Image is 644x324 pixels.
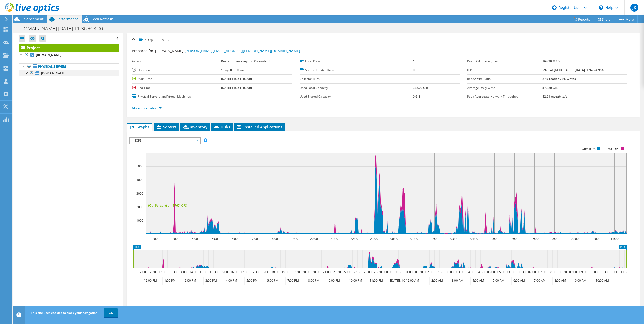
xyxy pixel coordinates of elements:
span: Project [139,37,158,42]
label: Peak Aggregate Network Throughput [467,94,542,99]
span: Disks [214,124,230,129]
label: Duration [132,68,221,73]
label: Peak Disk Throughput [467,59,542,64]
text: 01:00 [410,237,418,241]
b: 164.90 MB/s [542,59,560,63]
a: Share [594,15,614,23]
b: 0 GiB [413,94,420,99]
text: 22:00 [343,270,351,274]
label: Used Local Capacity [300,85,413,90]
a: OK [104,308,118,317]
text: 03:00 [446,270,453,274]
b: 332.00 GiB [413,86,428,90]
label: Start Time [132,76,221,82]
text: 19:00 [290,237,298,241]
text: 09:00 [569,270,577,274]
span: Installed Applications [236,124,282,129]
a: More [614,15,638,23]
span: IOPS [132,138,197,144]
text: 17:00 [240,270,248,274]
span: Environment [21,17,44,21]
text: 08:00 [550,237,558,241]
label: Used Shared Capacity [300,94,413,99]
text: 23:30 [374,270,382,274]
label: Collector Runs [300,76,413,82]
b: Kustannusosakeyhtiö Koivuniemi [221,59,270,63]
text: 16:00 [220,270,228,274]
text: 14:00 [190,237,198,241]
span: [PERSON_NAME], [155,48,300,53]
text: 01:00 [405,270,412,274]
text: 11:00 [610,237,618,241]
text: 12:30 [148,270,156,274]
text: 16:30 [230,270,238,274]
b: 1 [221,94,223,99]
text: 10:00 [591,237,598,241]
span: Inventory [183,124,207,129]
text: 01:30 [415,270,423,274]
text: 22:30 [353,270,361,274]
span: Servers [156,124,176,129]
a: [PERSON_NAME][EMAIL_ADDRESS][PERSON_NAME][DOMAIN_NAME] [184,48,300,53]
text: 10:00 [589,270,597,274]
b: 0 [413,68,415,72]
text: 18:00 [261,270,269,274]
label: Prepared for: [132,48,154,53]
label: Shared Cluster Disks [300,68,413,73]
text: 15:00 [199,270,207,274]
text: 95th Percentile = 1767 IOPS [148,203,187,208]
text: 00:30 [394,270,402,274]
text: 05:00 [490,237,498,241]
text: Write IOPS [581,147,596,151]
text: 04:30 [476,270,484,274]
b: 1 [413,59,415,63]
b: 5975 at [GEOGRAPHIC_DATA], 1767 at 95% [542,68,604,72]
text: 10:30 [600,270,607,274]
b: 1 day, 0 hr, 0 min [221,68,246,72]
text: 1000 [136,218,143,223]
text: 3000 [136,191,143,196]
text: 11:30 [620,270,628,274]
text: 04:00 [466,270,474,274]
text: 4000 [136,178,143,182]
text: 23:00 [370,237,378,241]
span: Details [159,36,173,42]
b: 573.20 GiB [542,86,558,90]
text: 20:00 [310,237,318,241]
svg: \n [599,5,603,10]
a: Physical Servers [19,63,119,70]
span: This site uses cookies to track your navigation. [31,311,98,315]
text: 13:00 [170,237,177,241]
label: IOPS [467,68,542,73]
text: 12:00 [150,237,157,241]
h1: [DOMAIN_NAME] [DATE] 11:36 +03:00 [16,26,111,31]
text: 20:00 [302,270,310,274]
text: 23:00 [364,270,371,274]
text: 19:30 [292,270,300,274]
text: 09:30 [579,270,587,274]
text: 20:30 [312,270,320,274]
text: 08:00 [548,270,556,274]
text: 06:30 [518,270,525,274]
text: 04:00 [470,237,478,241]
b: [DATE] 11:36 (+03:00) [221,86,252,90]
label: End Time [132,85,221,90]
text: 14:30 [189,270,197,274]
text: 0 [142,232,143,236]
text: 02:00 [425,270,433,274]
text: 21:30 [333,270,341,274]
a: Project [19,44,119,52]
b: [DATE] 11:36 (+03:00) [221,77,252,81]
a: [DOMAIN_NAME] [19,52,119,58]
text: 14:00 [179,270,186,274]
text: 21:00 [323,270,330,274]
text: 05:30 [497,270,505,274]
label: Physical Servers and Virtual Machines [132,94,221,99]
text: 03:30 [456,270,464,274]
text: 18:30 [271,270,279,274]
text: 16:00 [230,237,237,241]
b: 1 [413,77,415,81]
text: 06:00 [507,270,515,274]
a: Reports [570,15,594,23]
text: 13:00 [158,270,166,274]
